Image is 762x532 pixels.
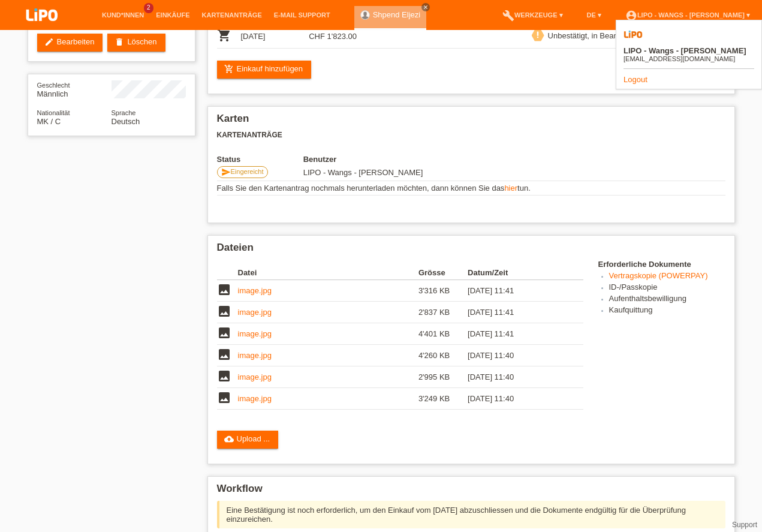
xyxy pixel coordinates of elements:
[217,431,279,449] a: cloud_uploadUpload ...
[217,304,231,318] i: image
[241,24,309,49] td: [DATE]
[581,11,607,19] a: DE ▾
[418,345,468,366] td: 4'260 KB
[224,64,234,74] i: add_shopping_cart
[418,366,468,388] td: 2'995 KB
[624,46,746,55] b: LIPO - Wangs - [PERSON_NAME]
[96,11,150,19] a: Kund*innen
[373,10,421,19] a: Shpend Eljezi
[468,280,566,302] td: [DATE] 11:41
[217,282,231,297] i: image
[625,10,637,22] i: account_circle
[37,82,70,89] span: Geschlecht
[217,347,231,362] i: image
[619,11,756,19] a: account_circleLIPO - Wangs - [PERSON_NAME] ▾
[468,302,566,323] td: [DATE] 11:41
[418,323,468,345] td: 4'401 KB
[217,131,725,140] h3: Kartenanträge
[107,34,165,52] a: deleteLöschen
[217,242,725,260] h2: Dateien
[217,28,231,43] i: POSP00028051
[544,29,642,42] div: Unbestätigt, in Bearbeitung
[609,271,708,280] a: Vertragskopie (POWERPAY)
[217,113,725,131] h2: Karten
[598,260,725,269] h4: Erforderliche Dokumente
[224,434,234,444] i: cloud_upload
[496,11,569,19] a: buildWerkzeuge ▾
[418,280,468,302] td: 3'316 KB
[504,184,517,193] a: hier
[418,266,468,280] th: Grösse
[217,390,231,405] i: image
[238,308,272,317] a: image.jpg
[112,117,140,126] span: Deutsch
[468,266,566,280] th: Datum/Zeit
[303,168,423,177] span: 27.09.2025
[238,266,418,280] th: Datei
[37,80,112,98] div: Männlich
[268,11,336,19] a: E-Mail Support
[144,3,153,13] span: 2
[609,305,725,317] li: Kaufquittung
[534,31,542,39] i: priority_high
[732,521,757,529] a: Support
[196,11,268,19] a: Kartenanträge
[231,168,264,175] span: Eingereicht
[217,501,725,528] div: Eine Bestätigung ist noch erforderlich, um den Einkauf vom [DATE] abzuschliessen und die Dokument...
[423,4,429,10] i: close
[468,323,566,345] td: [DATE] 11:41
[421,3,430,11] a: close
[217,155,303,164] th: Status
[238,286,272,295] a: image.jpg
[37,117,61,126] span: Mazedonien / C / 03.08.2003
[609,294,725,305] li: Aufenthaltsbewilligung
[418,388,468,410] td: 3'249 KB
[468,388,566,410] td: [DATE] 11:40
[238,351,272,360] a: image.jpg
[624,55,746,62] div: [EMAIL_ADDRESS][DOMAIN_NAME]
[217,61,312,79] a: add_shopping_cartEinkauf hinzufügen
[12,25,72,34] a: LIPO pay
[44,37,54,47] i: edit
[217,369,231,383] i: image
[217,181,725,196] td: Falls Sie den Kartenantrag nochmals herunterladen möchten, dann können Sie das tun.
[115,37,124,47] i: delete
[37,109,70,116] span: Nationalität
[609,282,725,294] li: ID-/Passkopie
[238,372,272,381] a: image.jpg
[37,34,103,52] a: editBearbeiten
[238,329,272,338] a: image.jpg
[238,394,272,403] a: image.jpg
[112,109,136,116] span: Sprache
[150,11,195,19] a: Einkäufe
[217,483,725,501] h2: Workflow
[221,167,231,177] i: send
[309,24,377,49] td: CHF 1'823.00
[303,155,507,164] th: Benutzer
[418,302,468,323] td: 2'837 KB
[468,345,566,366] td: [DATE] 11:40
[217,326,231,340] i: image
[502,10,514,22] i: build
[624,25,643,44] img: 39073_square.png
[624,75,647,84] a: Logout
[468,366,566,388] td: [DATE] 11:40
